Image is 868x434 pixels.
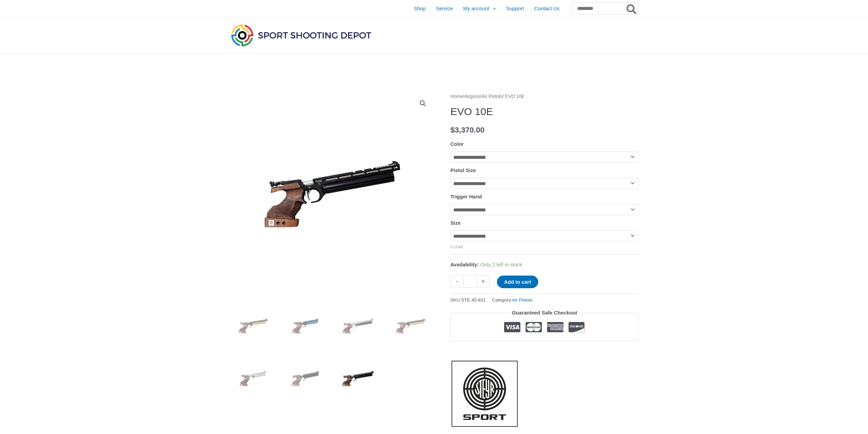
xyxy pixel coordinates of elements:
[451,220,461,226] label: Size
[451,94,463,99] a: Home
[451,262,479,267] span: Availability:
[417,97,429,110] a: View full-screen image gallery
[451,245,464,249] a: Clear options
[282,302,329,350] img: EVO 10E - Image 2
[451,141,464,147] label: Color
[482,94,502,99] a: Air Pistols
[282,355,329,402] img: EVO 10E - Image 6
[230,302,277,350] img: Steyr EVO 10E
[451,106,639,118] h1: EVO 10E
[230,355,277,402] img: EVO 10E - Image 5
[477,276,490,288] a: +
[230,92,434,297] img: EVO 10E - Image 7
[480,262,522,267] span: Only 2 left in stock
[334,355,382,402] img: EVO 10E - Image 7
[451,92,639,101] nav: Breadcrumb
[497,276,538,288] button: Add to cart
[451,346,639,354] iframe: Customer reviews powered by Trustpilot
[461,297,486,303] span: STE.40-831
[334,302,382,350] img: EVO 10E - Image 3
[230,23,373,48] img: Sport Shooting Depot
[451,360,519,428] a: Steyr Sport
[464,276,477,288] input: Product quantity
[451,296,486,304] span: SKU:
[451,126,485,134] bdi: 3,370.00
[512,297,532,303] a: Air Pistols
[492,296,533,304] span: Category:
[451,276,464,288] a: -
[509,308,580,318] legend: Guaranteed Safe Checkout
[451,167,476,173] label: Pistol Size
[451,194,482,199] label: Trigger Hand
[464,94,480,99] a: Airguns
[451,126,455,134] span: $
[625,3,638,14] button: Search
[387,302,434,350] img: Steyr EVO 10E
